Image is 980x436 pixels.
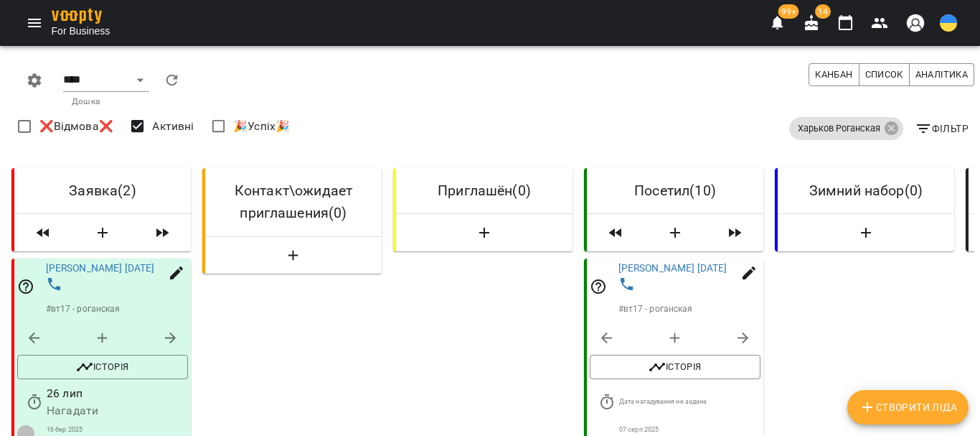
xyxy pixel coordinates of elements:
span: Список [865,67,903,83]
svg: Відповідальний співробітник не задан [17,278,34,295]
a: [PERSON_NAME] [DATE] [46,262,155,274]
h6: Приглашён ( 0 ) [407,180,561,202]
p: # вт17 - роганская [46,302,121,315]
p: # вт17 - роганская [618,302,693,315]
button: Список [859,63,910,86]
button: Пересунути всіх лідів з колонки [20,220,66,246]
button: Канбан [809,63,859,86]
img: voopty.png [52,9,102,24]
span: Створити Ліда [859,399,957,416]
span: 14 [815,4,831,19]
span: Історія [24,358,182,376]
button: Пересунути всіх лідів з колонки [712,220,758,246]
a: [PERSON_NAME] [DATE] [618,262,727,274]
img: UA.svg [940,14,957,32]
span: ❌Відмова❌ [39,118,113,135]
span: 🎉Успіх🎉 [233,118,290,135]
span: For Business [52,24,110,38]
svg: Відповідальний співробітник не задан [590,278,607,295]
button: Пересунути всіх лідів з колонки [593,220,639,246]
button: Фільтр [909,116,974,142]
button: Створити Ліда [783,220,948,246]
span: Історія [596,358,754,376]
button: Аналітика [909,63,974,86]
button: Menu [17,6,52,40]
button: Створити Ліда [72,220,133,246]
h6: Заявка ( 2 ) [26,180,179,202]
p: Дата нагадування не задана [619,397,760,407]
button: Створити Ліда [644,220,706,246]
span: Аналітика [915,67,968,83]
button: Пересунути всіх лідів з колонки [139,220,185,246]
h6: Посетил ( 10 ) [598,180,752,202]
button: Створити Ліда [847,390,969,425]
button: Історія [17,355,188,379]
button: Створити Ліда [211,243,376,269]
h6: Контакт\ожидает приглашения ( 0 ) [217,180,370,225]
button: Історія [590,355,760,379]
p: 16 бер 2025 [47,425,188,435]
p: Дошка [72,98,141,106]
span: Фільтр [915,120,969,137]
span: Харьков Роганская [789,122,889,135]
button: Створити Ліда [402,220,567,246]
div: Харьков Роганская [789,117,904,140]
img: avatar_s.png [905,13,925,33]
p: 26 лип [47,385,188,402]
span: Активні [152,118,194,135]
span: 99+ [778,4,799,19]
span: Канбан [815,67,852,83]
h6: Зимний набор ( 0 ) [789,180,943,202]
p: 07 серп 2025 [619,425,760,435]
p: Нагадати [47,402,188,419]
